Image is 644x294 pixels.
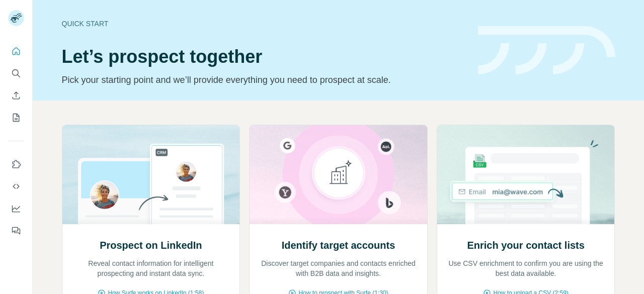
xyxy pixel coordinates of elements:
[249,125,428,224] img: Identify target accounts
[8,86,24,105] button: Enrich CSV
[260,258,417,278] p: Discover target companies and contacts enriched with B2B data and insights.
[62,73,466,87] p: Pick your starting point and we’ll provide everything you need to prospect at scale.
[467,238,584,252] h2: Enrich your contact lists
[282,238,395,252] h2: Identify target accounts
[8,64,24,82] button: Search
[62,47,466,67] h1: Let’s prospect together
[72,258,230,278] p: Reveal contact information for intelligent prospecting and instant data sync.
[8,155,24,173] button: Use Surfe on LinkedIn
[8,200,24,218] button: Dashboard
[437,125,615,224] img: Enrich your contact lists
[8,222,24,240] button: Feedback
[62,125,240,224] img: Prospect on LinkedIn
[8,42,24,60] button: Quick start
[8,177,24,195] button: Use Surfe API
[447,258,605,278] p: Use CSV enrichment to confirm you are using the best data available.
[62,19,466,29] div: Quick start
[100,238,202,252] h2: Prospect on LinkedIn
[8,109,24,127] button: My lists
[478,26,615,75] img: banner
